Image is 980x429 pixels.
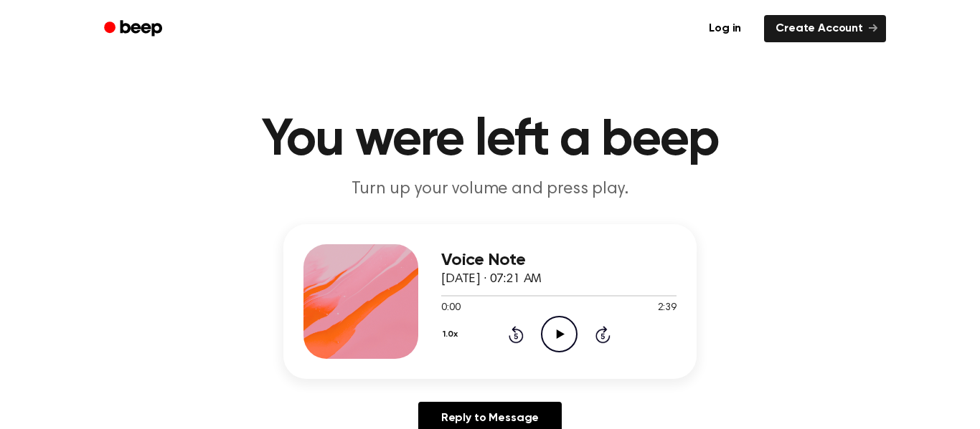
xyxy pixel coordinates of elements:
h1: You were left a beep [123,115,857,166]
a: Create Account [764,15,886,42]
a: Log in [694,12,755,45]
span: 0:00 [441,301,460,316]
p: Turn up your volume and press play. [215,178,765,201]
h3: Voice Note [441,251,677,270]
a: Beep [94,15,175,43]
button: 1.0x [441,322,463,347]
span: 2:39 [658,301,677,316]
span: [DATE] · 07:21 AM [441,273,542,286]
